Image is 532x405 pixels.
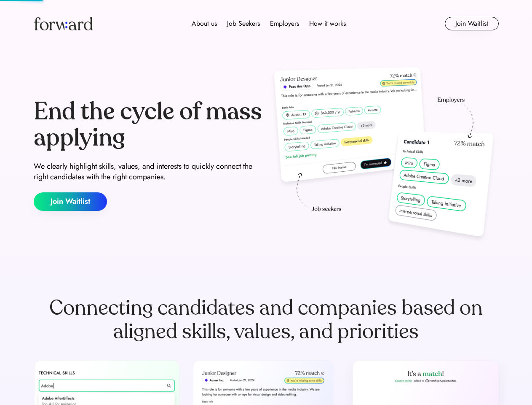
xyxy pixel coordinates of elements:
div: End the cycle of mass applying [34,99,263,151]
div: How it works [309,19,346,29]
button: Join Waitlist [34,192,107,211]
div: Job Seekers [227,19,260,29]
div: About us [192,19,217,29]
div: Connecting candidates and companies based on aligned skills, values, and priorities [34,296,499,343]
div: Employers [270,19,299,29]
img: Forward logo [34,17,93,30]
div: We clearly highlight skills, values, and interests to quickly connect the right candidates with t... [34,161,263,182]
button: Join Waitlist [445,17,499,30]
img: hero-image.png [270,64,499,246]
